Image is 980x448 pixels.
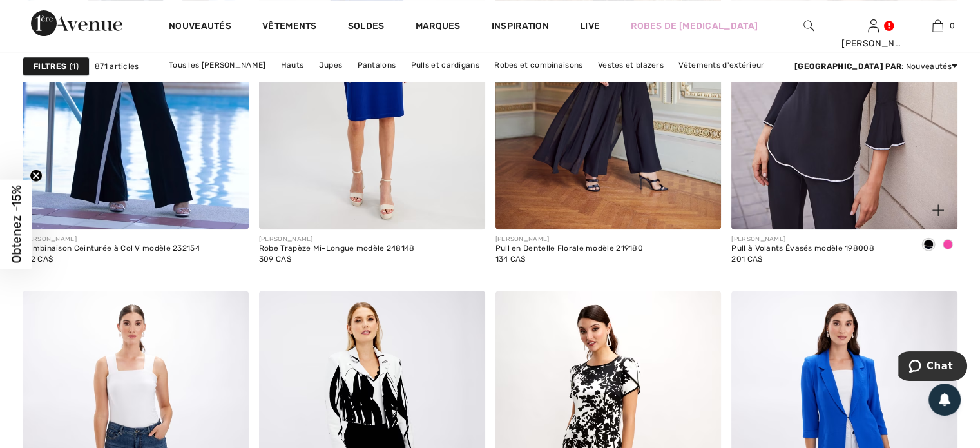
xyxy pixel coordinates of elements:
[31,10,122,36] img: 1ère Avenue
[30,169,43,182] button: Close teaser
[672,57,771,73] a: Vêtements d'extérieur
[495,235,643,244] div: [PERSON_NAME]
[262,21,317,34] a: Vêtements
[23,235,200,244] div: [PERSON_NAME]
[938,235,957,256] div: Bright pink
[580,19,600,33] a: Live
[70,61,79,72] span: 1
[950,20,955,32] span: 0
[868,18,879,34] img: Mes infos
[906,18,969,34] a: 0
[932,18,943,34] img: Mon panier
[841,37,905,50] div: [PERSON_NAME]
[348,21,385,34] a: Soldes
[868,19,879,32] a: Se connecter
[162,57,273,73] a: Tous les [PERSON_NAME]
[495,244,643,253] div: Pull en Dentelle Florale modèle 219180
[898,351,967,384] iframe: Ouvre un widget dans lequel vous pouvez chatter avec l’un de nos agents
[919,235,938,256] div: Black
[803,18,814,34] img: recherche
[9,185,24,263] span: Obtenez -15%
[794,61,957,72] div: : Nouveautés
[169,21,231,34] a: Nouveautés
[416,21,461,34] a: Marques
[351,57,402,73] a: Pantalons
[731,244,874,253] div: Pull à Volants Évasés modèle 198008
[731,255,762,264] span: 201 CA$
[488,57,589,73] a: Robes et combinaisons
[34,61,66,72] strong: Filtres
[492,21,549,34] span: Inspiration
[259,244,415,253] div: Robe Trapèze Mi-Longue modèle 248148
[259,255,291,264] span: 309 CA$
[259,235,415,244] div: [PERSON_NAME]
[312,57,349,73] a: Jupes
[274,57,311,73] a: Hauts
[794,62,901,71] strong: [GEOGRAPHIC_DATA] par
[404,57,485,73] a: Pulls et cardigans
[23,244,200,253] div: Combinaison Ceinturée à Col V modèle 232154
[495,255,526,264] span: 134 CA$
[932,204,944,216] img: plus_v2.svg
[731,235,874,244] div: [PERSON_NAME]
[591,57,670,73] a: Vestes et blazers
[95,61,139,72] span: 871 articles
[23,255,53,264] span: 312 CA$
[631,19,758,33] a: Robes de [MEDICAL_DATA]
